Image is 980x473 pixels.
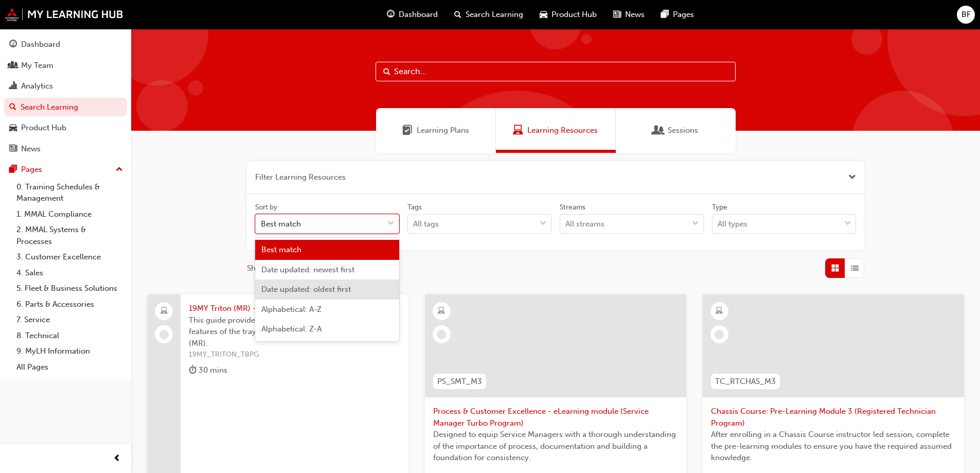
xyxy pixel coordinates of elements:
a: 4. Sales [12,265,127,281]
span: Process & Customer Excellence - eLearning module (Service Manager Turbo Program) [433,406,678,429]
div: All tags [413,218,439,230]
span: Sessions [653,125,664,136]
div: Analytics [21,80,53,92]
a: 2. MMAL Systems & Processes [12,222,127,249]
span: car-icon [540,8,547,21]
span: Chassis Course: Pre-Learning Module 3 (Registered Technician Program) [711,406,956,429]
div: News [21,143,41,155]
span: down-icon [692,217,699,231]
div: All types [718,218,747,230]
div: Product Hub [21,122,66,134]
span: Learning Plans [417,125,469,136]
span: learningRecordVerb_NONE-icon [437,330,446,339]
span: PS_SMT_M3 [437,376,482,388]
span: Learning Resources [527,125,598,136]
span: Alphabetical: Z-A [261,324,322,334]
a: My Team [4,56,127,75]
span: pages-icon [9,165,17,174]
span: learningRecordVerb_NONE-icon [715,330,724,339]
span: search-icon [9,103,16,112]
div: 30 mins [189,364,227,377]
div: Dashboard [21,39,60,50]
span: search-icon [454,8,461,21]
span: people-icon [9,61,17,71]
span: Learning Resources [513,125,523,136]
div: All streams [565,218,604,230]
div: Best match [261,218,301,230]
a: pages-iconPages [653,4,702,25]
span: down-icon [540,217,547,231]
span: learningResourceType_ELEARNING-icon [716,305,723,318]
span: guage-icon [387,8,395,21]
span: down-icon [844,217,851,231]
span: guage-icon [9,40,17,49]
span: Dashboard [399,9,438,21]
a: 7. Service [12,312,127,328]
div: Pages [21,164,42,176]
a: 9. MyLH Information [12,343,127,359]
span: List [851,262,859,274]
span: Sessions [668,125,698,136]
span: news-icon [613,8,621,21]
span: BF [961,9,971,21]
span: Learning Plans [402,125,413,136]
span: down-icon [387,217,395,231]
span: car-icon [9,124,17,133]
button: Close the filter [848,171,856,183]
button: Pages [4,160,127,179]
span: chart-icon [9,82,17,91]
div: Type [712,202,727,213]
div: Sort by [255,202,277,213]
span: Search [383,66,390,78]
span: up-icon [116,163,123,177]
span: learningResourceType_ELEARNING-icon [438,305,445,318]
input: Search... [376,62,736,81]
div: Streams [560,202,585,213]
a: News [4,139,127,159]
span: After enrolling in a Chassis Course instructor led session, complete the pre-learning modules to ... [711,429,956,464]
a: Learning PlansLearning Plans [376,108,496,153]
a: 6. Parts & Accessories [12,296,127,312]
a: car-iconProduct Hub [531,4,605,25]
a: news-iconNews [605,4,653,25]
a: Dashboard [4,35,127,54]
div: Tags [407,202,422,213]
label: tagOptions [407,202,551,234]
span: Alphabetical: A-Z [261,305,322,314]
a: All Pages [12,359,127,375]
span: Search Learning [466,9,523,21]
span: Date updated: newest first [261,265,354,274]
span: prev-icon [113,452,121,465]
a: Learning ResourcesLearning Resources [496,108,616,153]
a: 8. Technical [12,328,127,344]
a: guage-iconDashboard [379,4,446,25]
a: Product Hub [4,118,127,137]
a: 3. Customer Excellence [12,249,127,265]
span: 19MY_TRITON_TBPG [189,349,400,361]
a: search-iconSearch Learning [446,4,531,25]
span: This guide provides details on the dimensions, types, and features of the tray bodies available f... [189,314,400,349]
a: 0. Training Schedules & Management [12,179,127,206]
a: Search Learning [4,98,127,117]
div: My Team [21,60,54,72]
a: 1. MMAL Compliance [12,206,127,222]
span: News [625,9,645,21]
span: news-icon [9,145,17,154]
span: 19MY Triton (MR) - Tray Body Product Guide [189,303,400,314]
span: duration-icon [189,364,197,377]
span: Designed to equip Service Managers with a thorough understanding of the importance of process, do... [433,429,678,464]
span: pages-icon [661,8,669,21]
span: Grid [831,262,839,274]
span: Date updated: oldest first [261,285,351,294]
img: mmal [5,8,123,21]
span: Pages [673,9,694,21]
span: laptop-icon [161,305,168,318]
span: learningRecordVerb_NONE-icon [159,330,169,339]
button: DashboardMy TeamAnalyticsSearch LearningProduct HubNews [4,33,127,160]
button: BF [957,6,975,24]
span: Showing 340 results [247,262,319,274]
a: Analytics [4,77,127,96]
a: SessionsSessions [616,108,736,153]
